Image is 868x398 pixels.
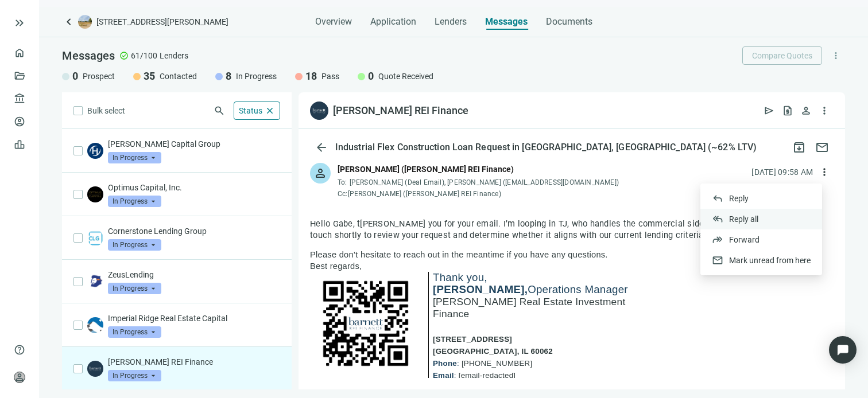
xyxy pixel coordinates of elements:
[338,189,622,198] div: Cc: [PERSON_NAME] ([PERSON_NAME] REI Finance)
[815,102,834,120] button: more_vert
[87,143,103,159] img: fa057042-5c32-4372-beb9-709f7eabc3a9
[108,326,161,338] span: In Progress
[819,105,830,116] span: more_vert
[712,213,723,225] span: reply_all
[788,136,811,159] button: archive
[827,46,845,65] button: more_vert
[338,178,622,187] div: To:
[831,50,841,61] span: more_vert
[764,105,775,116] span: send
[315,141,328,154] span: arrow_back
[829,336,857,364] div: Open Intercom Messenger
[742,46,822,65] button: Compare Quotes
[62,15,76,29] a: keyboard_arrow_left
[729,194,749,203] span: Reply
[313,166,327,180] span: person
[108,283,161,294] span: In Progress
[108,356,280,368] p: [PERSON_NAME] REI Finance
[712,234,723,245] span: forward
[87,274,103,290] img: 6f99175b-c9c0-45d6-a604-2174e82a15ec
[305,69,317,83] span: 18
[87,361,103,377] img: 892ec110-48c5-4e5d-b32d-80237583720c
[87,317,103,333] img: bd827b70-1078-4126-a2a3-5ccea289c42f
[782,105,793,116] span: request_quote
[797,102,815,120] button: person
[368,69,374,83] span: 0
[310,102,328,120] img: 892ec110-48c5-4e5d-b32d-80237583720c
[370,16,416,28] span: Application
[108,269,280,280] p: ZeusLending
[62,49,115,63] span: Messages
[14,93,22,104] span: account_balance
[72,69,78,83] span: 0
[160,50,188,61] span: Lenders
[378,71,433,82] span: Quote Received
[778,102,797,120] button: request_quote
[108,313,280,324] p: Imperial Ridge Real Estate Capital
[751,166,813,178] div: [DATE] 09:58 AM
[214,105,225,116] span: search
[14,372,25,383] span: person
[78,15,92,29] img: deal-logo
[811,136,834,159] button: mail
[792,141,806,154] span: archive
[239,106,262,115] span: Status
[819,166,830,178] span: more_vert
[712,255,723,266] span: mail
[13,16,26,30] button: keyboard_double_arrow_right
[729,214,758,224] span: Reply all
[14,344,25,356] span: help
[236,71,277,82] span: In Progress
[160,71,197,82] span: Contacted
[760,102,778,120] button: send
[815,141,829,154] span: mail
[310,136,333,159] button: arrow_back
[338,163,514,175] div: [PERSON_NAME] ([PERSON_NAME] REI Finance)
[546,16,592,28] span: Documents
[729,256,811,265] span: Mark unread from here
[108,182,280,193] p: Optimus Capital, Inc.
[815,163,834,181] button: more_vert
[321,71,339,82] span: Pass
[144,69,155,83] span: 35
[800,105,812,116] span: person
[87,186,103,202] img: 56f61e84-e8ee-497c-83b8-1299f32b91fa
[87,230,103,246] img: f3f17009-5499-4fdb-ae24-b4f85919d8eb
[315,16,352,28] span: Overview
[712,193,723,204] span: reply
[108,225,280,237] p: Cornerstone Lending Group
[350,178,619,186] span: [PERSON_NAME] (Deal Email), [PERSON_NAME] ([EMAIL_ADDRESS][DOMAIN_NAME])
[119,51,129,60] span: check_circle
[729,235,759,244] span: Forward
[108,370,161,381] span: In Progress
[108,196,161,207] span: In Progress
[485,16,528,27] span: Messages
[333,142,759,153] div: Industrial Flex Construction Loan Request in [GEOGRAPHIC_DATA], [GEOGRAPHIC_DATA] (~62% LTV)
[108,239,161,251] span: In Progress
[96,16,228,28] span: [STREET_ADDRESS][PERSON_NAME]
[226,69,231,83] span: 8
[265,106,275,116] span: close
[435,16,467,28] span: Lenders
[108,152,161,163] span: In Progress
[83,71,115,82] span: Prospect
[131,50,157,61] span: 61/100
[87,104,125,117] span: Bulk select
[108,138,280,150] p: [PERSON_NAME] Capital Group
[333,104,468,118] div: [PERSON_NAME] REI Finance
